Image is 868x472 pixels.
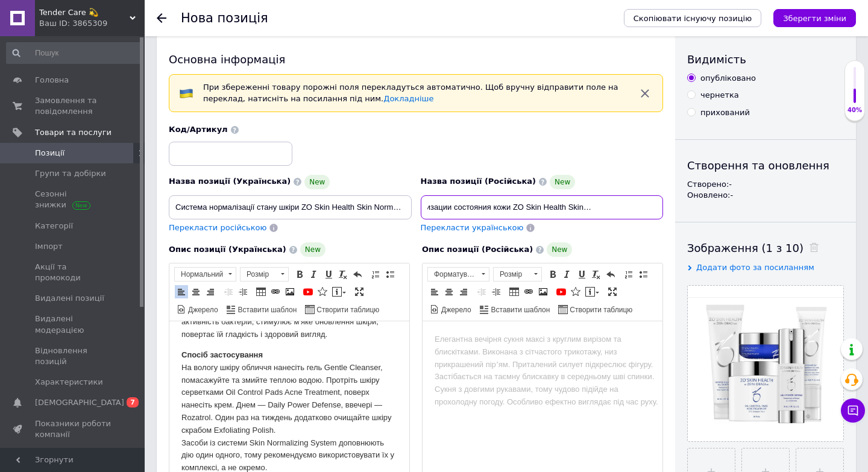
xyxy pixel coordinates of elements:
[547,242,572,257] span: New
[442,285,456,298] a: По центру
[783,14,846,23] i: Зберегти зміни
[422,245,533,254] span: Опис позиції (Російська)
[489,305,550,315] span: Вставити шаблон
[493,267,542,282] a: Розмір
[522,285,535,298] a: Вставити/Редагувати посилання (⌘+L)
[687,158,844,173] div: Створення та оновлення
[304,175,330,189] span: New
[508,285,521,298] a: Таблиця
[35,127,112,138] span: Товари та послуги
[583,285,601,298] a: Вставити повідомлення
[428,285,441,298] a: По лівому краю
[169,321,409,472] iframe: Редактор, D16BB078-5E15-41E7-95B5-79A3D4AA0F19
[175,268,224,281] span: Нормальний
[300,242,325,257] span: New
[293,268,306,281] a: Жирний (⌘+B)
[35,397,124,408] span: [DEMOGRAPHIC_DATA]
[6,42,142,64] input: Пошук
[844,60,865,121] div: 40% Якість заповнення
[240,267,289,282] a: Розмір
[35,189,112,210] span: Сезонні знижки
[181,11,268,25] h1: Нова позиція
[478,303,552,316] a: Вставити шаблон
[330,285,348,298] a: Вставити повідомлення
[35,418,112,440] span: Показники роботи компанії
[351,268,364,281] a: Повернути (⌘+Z)
[174,267,236,282] a: Нормальний
[157,13,166,23] div: Повернутися назад
[35,241,63,252] span: Імпорт
[773,9,856,27] button: Зберегти зміни
[428,303,473,316] a: Джерело
[35,377,103,388] span: Характеристики
[845,106,864,115] div: 40%
[169,125,228,134] span: Код/Артикул
[189,285,203,298] a: По центру
[494,268,530,281] span: Розмір
[606,285,619,298] a: Максимізувати
[457,285,470,298] a: По правому краю
[12,28,228,153] p: На вологу шкіру обличчя нанесіть гель Gentle Cleanser, помасажуйте та змийте теплою водою. Протрі...
[35,262,112,283] span: Акції та промокоди
[303,303,381,316] a: Створити таблицю
[700,90,739,101] div: чернетка
[169,195,412,219] input: Наприклад, H&M жіноча сукня зелена 38 розмір вечірня максі з блискітками
[254,285,268,298] a: Таблиця
[427,267,489,282] a: Форматування
[546,268,559,281] a: Жирний (⌘+B)
[35,293,104,304] span: Видалені позиції
[169,245,286,254] span: Опис позиції (Українська)
[301,285,315,298] a: Додати відео з YouTube
[283,285,297,298] a: Зображення
[336,268,350,281] a: Видалити форматування
[841,398,865,423] button: Чат з покупцем
[687,52,844,67] div: Видимість
[203,83,618,103] span: При збереженні товару порожні поля перекладуться автоматично. Щоб вручну відправити поле на перек...
[489,285,503,298] a: Збільшити відступ
[35,221,73,231] span: Категорії
[127,397,139,407] span: 7
[637,268,650,281] a: Вставити/видалити маркований список
[12,29,93,38] strong: Спосіб застосування
[556,303,634,316] a: Створити таблицю
[569,285,582,298] a: Вставити іконку
[315,305,379,315] span: Створити таблицю
[634,14,752,23] span: Скопіювати існуючу позицію
[175,285,188,298] a: По лівому краю
[439,305,471,315] span: Джерело
[169,223,266,232] span: Перекласти російською
[622,268,635,281] a: Вставити/видалити нумерований список
[225,303,299,316] a: Вставити шаблон
[35,148,64,159] span: Позиції
[475,285,488,298] a: Зменшити відступ
[222,285,235,298] a: Зменшити відступ
[35,75,69,86] span: Головна
[555,285,568,298] a: Додати відео з YouTube
[353,285,366,298] a: Максимізувати
[550,175,575,189] span: New
[236,305,297,315] span: Вставити шаблон
[421,195,664,219] input: Наприклад, H&M жіноча сукня зелена 38 розмір вечірня максі з блискітками
[536,285,550,298] a: Зображення
[241,268,277,281] span: Розмір
[624,9,761,27] button: Скопіювати існуючу позицію
[687,241,844,256] div: Зображення (1 з 10)
[383,268,397,281] a: Вставити/видалити маркований список
[369,268,382,281] a: Вставити/видалити нумерований список
[700,107,750,118] div: прихований
[575,268,588,281] a: Підкреслений (⌘+U)
[35,95,112,117] span: Замовлення та повідомлення
[687,179,844,190] div: Створено: -
[696,263,814,272] span: Додати фото за посиланням
[322,268,335,281] a: Підкреслений (⌘+U)
[421,223,524,232] span: Перекласти українською
[35,345,112,367] span: Відновлення позицій
[169,177,291,186] span: Назва позиції (Українська)
[204,285,217,298] a: По правому краю
[316,285,329,298] a: Вставити іконку
[186,305,218,315] span: Джерело
[269,285,282,298] a: Вставити/Редагувати посилання (⌘+L)
[423,321,662,472] iframe: Редактор, CE20CFA1-4FEA-4A1D-AA0F-7B0DDC1AC8D6
[35,313,112,335] span: Видалені модерацією
[169,52,663,67] div: Основна інформація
